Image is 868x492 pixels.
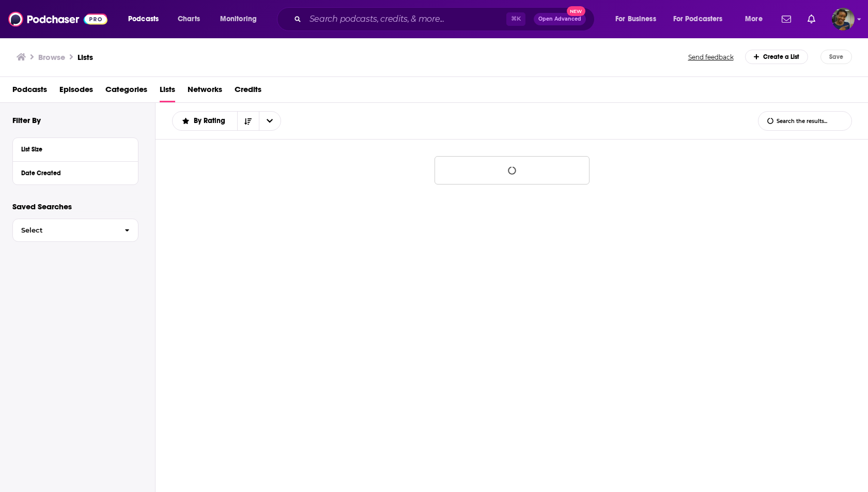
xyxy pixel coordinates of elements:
a: Categories [105,81,147,102]
span: ⌘ K [506,12,525,26]
a: Credits [235,81,261,102]
button: Select [12,219,138,242]
button: open menu [121,11,172,27]
a: Charts [171,11,206,27]
a: Show notifications dropdown [803,10,819,28]
input: Search podcasts, credits, & more... [305,11,506,27]
div: Search podcasts, credits, & more... [287,7,605,31]
button: Send feedback [685,53,737,62]
div: List Size [21,146,123,153]
button: open menu [173,117,237,125]
span: Open Advanced [538,17,581,22]
button: Open AdvancedNew [534,13,586,25]
span: Select [13,227,116,234]
img: User Profile [832,8,855,30]
span: Logged in as sabrinajohnson [832,8,855,30]
span: For Business [615,12,656,26]
div: Create a List [745,50,809,64]
h2: Filter By [12,115,41,125]
h2: Choose List sort [172,111,281,131]
span: By Rating [194,117,229,125]
img: Podchaser - Follow, Share and Rate Podcasts [8,9,107,29]
button: open menu [738,11,776,27]
a: Lists [160,81,175,102]
a: Lists [78,52,93,62]
a: Show notifications dropdown [778,10,795,28]
button: Show profile menu [832,8,855,30]
button: open menu [608,11,669,27]
div: Date Created [21,170,123,177]
button: Date Created [21,166,130,179]
h3: Browse [38,52,65,62]
span: Podcasts [128,12,159,26]
button: open menu [259,112,281,130]
a: Episodes [59,81,93,102]
button: open menu [213,11,270,27]
p: Saved Searches [12,202,138,211]
a: Networks [188,81,222,102]
button: List Size [21,142,130,155]
span: More [745,12,763,26]
button: Save [820,50,852,64]
span: For Podcasters [673,12,723,26]
button: Sort Direction [237,112,259,130]
span: New [567,6,585,16]
a: Podcasts [12,81,47,102]
span: Charts [178,12,200,26]
button: Loading [435,156,590,185]
span: Monitoring [220,12,257,26]
button: open menu [667,11,738,27]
